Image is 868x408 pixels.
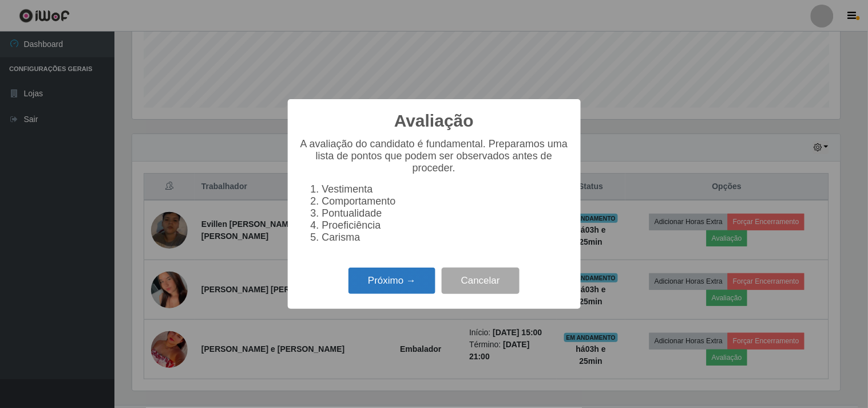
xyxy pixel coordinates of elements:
[322,219,569,232] li: Proeficiência
[394,111,474,131] h2: Avaliação
[322,195,569,207] li: Comportamento
[442,268,520,295] button: Cancelar
[322,207,569,219] li: Pontualidade
[299,138,569,174] p: A avaliação do candidato é fundamental. Preparamos uma lista de pontos que podem ser observados a...
[322,232,569,244] li: Carisma
[322,183,569,195] li: Vestimenta
[348,268,435,295] button: Próximo →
